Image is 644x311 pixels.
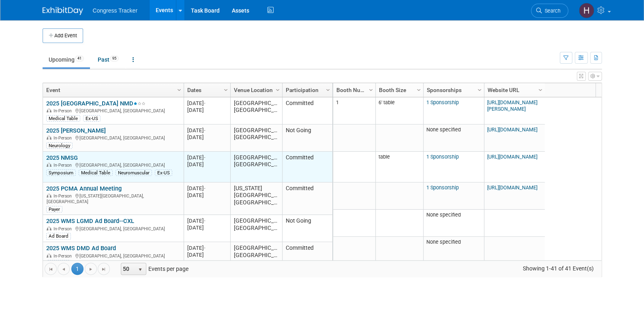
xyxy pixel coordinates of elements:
[53,163,74,168] span: In-Person
[515,263,601,274] span: Showing 1-41 of 41 Event(s)
[282,124,332,152] td: Not Going
[366,83,375,95] a: Column Settings
[204,218,205,224] span: -
[47,135,51,139] img: In-Person Event
[121,263,135,275] span: 50
[79,169,113,176] div: Medical Table
[85,263,97,275] a: Go to the next page
[46,185,122,192] a: 2025 PCMA Annual Meeting
[46,217,134,225] a: 2025 WMS LGMD Ad Board--CXL
[47,253,51,257] img: In-Person Event
[234,83,277,97] a: Venue Location
[46,134,180,141] div: [GEOGRAPHIC_DATA], [GEOGRAPHIC_DATA]
[71,263,83,275] span: 1
[282,215,332,242] td: Not Going
[176,87,182,93] span: Column Settings
[53,108,74,114] span: In-Person
[45,263,57,275] a: Go to the first page
[221,83,230,95] a: Column Settings
[414,83,423,95] a: Column Settings
[230,152,282,182] td: [GEOGRAPHIC_DATA], [GEOGRAPHIC_DATA]
[47,193,51,197] img: In-Person Event
[204,154,205,161] span: -
[204,127,205,133] span: -
[53,226,74,232] span: In-Person
[375,152,423,182] td: table
[187,217,227,224] div: [DATE]
[43,52,90,67] a: Upcoming41
[187,251,227,258] div: [DATE]
[426,212,461,218] span: None specified
[46,127,106,134] a: 2025 [PERSON_NAME]
[47,226,51,230] img: In-Person Event
[282,152,332,182] td: Committed
[204,245,205,251] span: -
[46,252,180,259] div: [GEOGRAPHIC_DATA], [GEOGRAPHIC_DATA]
[475,83,484,95] a: Column Settings
[46,169,76,176] div: Symposium
[187,154,227,161] div: [DATE]
[88,266,94,272] span: Go to the next page
[282,182,332,215] td: Committed
[204,185,205,191] span: -
[282,242,332,269] td: Committed
[187,83,225,97] a: Dates
[542,8,561,14] span: Search
[47,266,54,272] span: Go to the first page
[230,124,282,152] td: [GEOGRAPHIC_DATA], [GEOGRAPHIC_DATA]
[426,239,461,245] span: None specified
[46,161,180,168] div: [GEOGRAPHIC_DATA], [GEOGRAPHIC_DATA]
[488,83,539,97] a: Website URL
[75,56,84,62] span: 41
[98,263,110,275] a: Go to the last page
[137,266,143,273] span: select
[379,83,418,97] a: Booth Size
[415,87,422,93] span: Column Settings
[536,83,545,95] a: Column Settings
[487,99,537,112] a: [URL][DOMAIN_NAME][PERSON_NAME]
[53,253,74,259] span: In-Person
[282,97,332,124] td: Committed
[46,206,62,212] div: Payer
[187,161,227,168] div: [DATE]
[368,87,374,93] span: Column Settings
[175,83,184,95] a: Column Settings
[187,245,227,251] div: [DATE]
[187,224,227,231] div: [DATE]
[46,245,116,252] a: 2025 WMS DMD Ad Board
[187,100,227,107] div: [DATE]
[43,7,83,15] img: ExhibitDay
[274,87,281,93] span: Column Settings
[53,193,74,199] span: In-Person
[336,83,370,97] a: Booth Number
[375,97,423,124] td: 6' table
[46,225,180,232] div: [GEOGRAPHIC_DATA], [GEOGRAPHIC_DATA]
[579,3,594,18] img: Heather Jones
[204,100,205,106] span: -
[426,99,459,105] a: 1 Sponsorship
[46,83,178,97] a: Event
[426,184,459,191] a: 1 Sponsorship
[43,28,83,43] button: Add Event
[426,154,459,160] a: 1 Sponsorship
[325,87,331,93] span: Column Settings
[286,83,327,97] a: Participation
[46,100,145,107] a: 2025 [GEOGRAPHIC_DATA] NMD
[187,107,227,114] div: [DATE]
[230,215,282,242] td: [GEOGRAPHIC_DATA], [GEOGRAPHIC_DATA]
[273,83,282,95] a: Column Settings
[46,142,73,149] div: Neurology
[487,154,537,160] a: [URL][DOMAIN_NAME]
[93,7,137,14] span: Congress Tracker
[537,87,543,93] span: Column Settings
[46,107,180,114] div: [GEOGRAPHIC_DATA], [GEOGRAPHIC_DATA]
[53,135,74,141] span: In-Person
[92,52,125,67] a: Past95
[110,263,197,275] span: Events per page
[187,192,227,199] div: [DATE]
[187,127,227,134] div: [DATE]
[46,192,180,204] div: [US_STATE][GEOGRAPHIC_DATA], [GEOGRAPHIC_DATA]
[230,182,282,215] td: [US_STATE][GEOGRAPHIC_DATA], [GEOGRAPHIC_DATA]
[230,97,282,124] td: [GEOGRAPHIC_DATA], [GEOGRAPHIC_DATA]
[230,242,282,269] td: [GEOGRAPHIC_DATA], [GEOGRAPHIC_DATA]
